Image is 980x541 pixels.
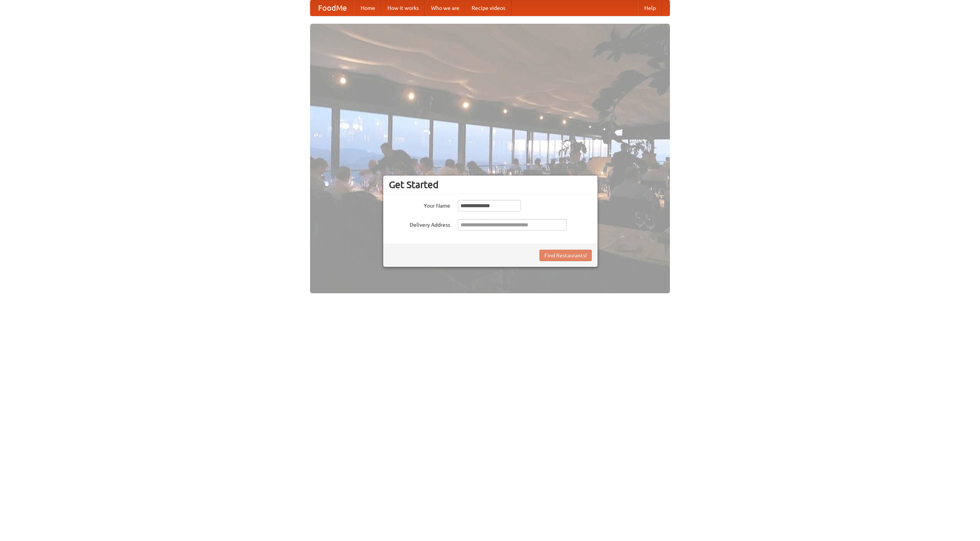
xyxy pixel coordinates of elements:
a: Recipe videos [465,0,511,16]
button: Find Restaurants! [539,250,592,261]
label: Delivery Address [389,219,450,229]
h3: Get Started [389,179,592,190]
a: FoodMe [310,0,354,16]
label: Your Name [389,200,450,210]
a: How it works [381,0,425,16]
a: Help [638,0,662,16]
a: Home [354,0,381,16]
a: Who we are [425,0,465,16]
